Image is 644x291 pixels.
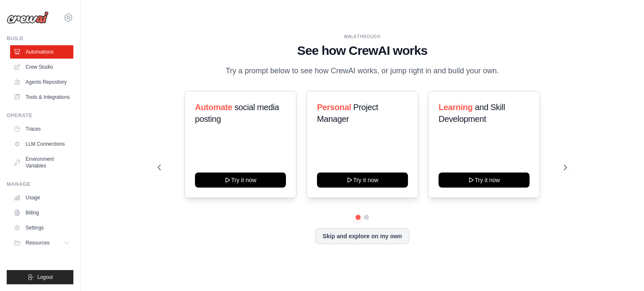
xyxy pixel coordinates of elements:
img: Logo [7,11,49,24]
div: Operate [7,112,73,119]
span: Project Manager [317,103,378,124]
button: Skip and explore on my own [315,228,409,244]
a: Usage [10,191,73,204]
a: Traces [10,122,73,136]
a: Crew Studio [10,60,73,74]
span: Logout [37,274,53,281]
div: Manage [7,181,73,188]
a: Environment Variables [10,152,73,173]
a: Settings [10,221,73,234]
span: Resources [26,239,49,246]
button: Resources [10,236,73,250]
a: LLM Connections [10,137,73,151]
iframe: Chat Widget [602,251,644,291]
div: Build [7,35,73,42]
button: Logout [7,270,73,284]
button: Try it now [439,173,530,188]
p: Try a prompt below to see how CrewAI works, or jump right in and build your own. [221,65,503,77]
span: and Skill Development [439,103,505,124]
button: Try it now [317,173,408,188]
div: WALKTHROUGH [158,33,567,40]
a: Automations [10,45,73,59]
button: Try it now [195,173,286,188]
span: Learning [439,103,473,112]
a: Billing [10,206,73,219]
a: Agents Repository [10,75,73,89]
span: social media posting [195,103,279,124]
span: Automate [195,103,232,112]
a: Tools & Integrations [10,90,73,104]
h1: See how CrewAI works [158,43,567,58]
span: Personal [317,103,351,112]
